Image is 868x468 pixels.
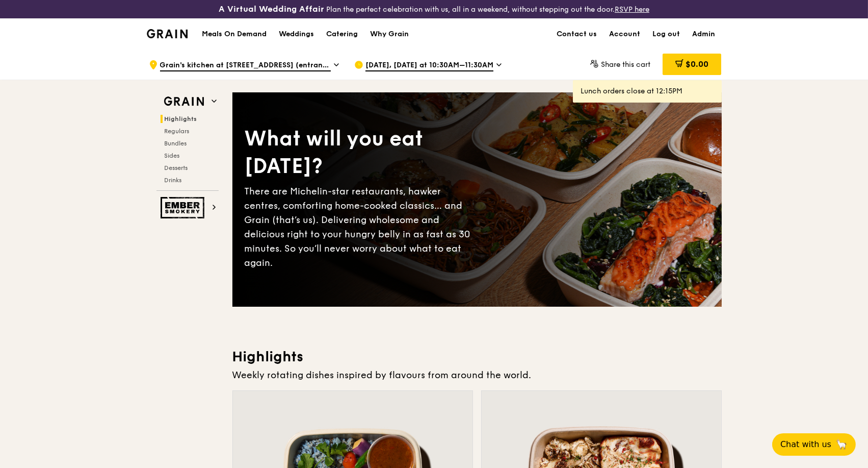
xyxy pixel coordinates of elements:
div: Weekly rotating dishes inspired by flavours from around the world. [232,368,722,382]
a: GrainGrain [147,18,188,48]
span: [DATE], [DATE] at 10:30AM–11:30AM [365,60,493,71]
img: Grain web logo [161,92,207,111]
h1: Meals On Demand [202,29,267,39]
a: Contact us [551,19,603,50]
div: Why Grain [370,19,409,50]
div: Lunch orders close at 12:15PM [581,86,714,96]
div: Catering [326,19,358,50]
span: Desserts [165,164,188,171]
a: Catering [320,19,364,50]
div: Weddings [279,19,314,50]
div: There are Michelin-star restaurants, hawker centres, comforting home-cooked classics… and Grain (... [245,184,477,270]
a: RSVP here [615,5,649,14]
div: Plan the perfect celebration with us, all in a weekend, without stepping out the door. [145,4,723,14]
span: Drinks [165,177,182,184]
a: Account [603,19,647,50]
span: Grain's kitchen at [STREET_ADDRESS] (entrance along [PERSON_NAME][GEOGRAPHIC_DATA]) [160,60,331,71]
div: What will you eat [DATE]? [245,125,477,180]
span: 🦙 [835,438,848,451]
a: Why Grain [364,19,415,50]
img: Ember Smokery web logo [161,197,207,218]
h3: Highlights [232,348,722,366]
span: $0.00 [686,59,708,69]
span: Share this cart [601,60,650,69]
a: Weddings [273,19,320,50]
span: Regulars [165,128,190,135]
a: Admin [687,19,722,50]
a: Log out [647,19,687,50]
h3: A Virtual Wedding Affair [219,4,324,14]
img: Grain [147,29,188,38]
span: Chat with us [780,438,831,451]
span: Sides [165,152,180,159]
span: Bundles [165,140,187,147]
button: Chat with us🦙 [772,433,856,456]
span: Highlights [165,115,197,122]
